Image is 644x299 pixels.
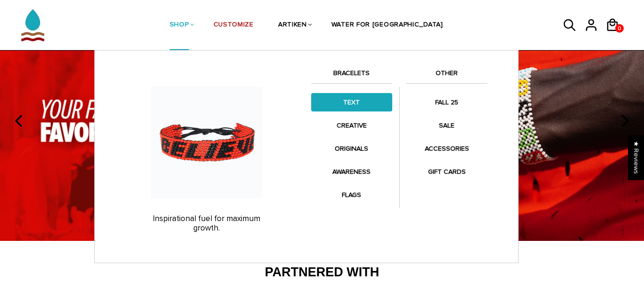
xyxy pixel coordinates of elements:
a: 0 [615,24,624,33]
a: TEXT [311,93,392,111]
a: FLAGS [311,186,392,204]
a: ORIGINALS [311,139,392,158]
button: next [614,111,635,131]
a: CREATIVE [311,116,392,135]
h2: Partnered With [53,265,591,281]
a: SHOP [170,0,189,51]
a: ACCESSORIES [406,139,487,158]
a: BRACELETS [311,68,392,84]
a: CUSTOMIZE [214,0,254,51]
a: ARTIKEN [278,0,307,51]
p: Inspirational fuel for maximum growth. [111,214,302,233]
a: GIFT CARDS [406,162,487,181]
a: SALE [406,116,487,135]
div: Click to open Judge.me floating reviews tab [628,135,644,180]
a: AWARENESS [311,162,392,181]
span: 0 [615,23,624,34]
a: FALL 25 [406,93,487,111]
a: OTHER [406,68,487,84]
button: previous [9,111,30,131]
a: WATER FOR [GEOGRAPHIC_DATA] [331,0,443,51]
